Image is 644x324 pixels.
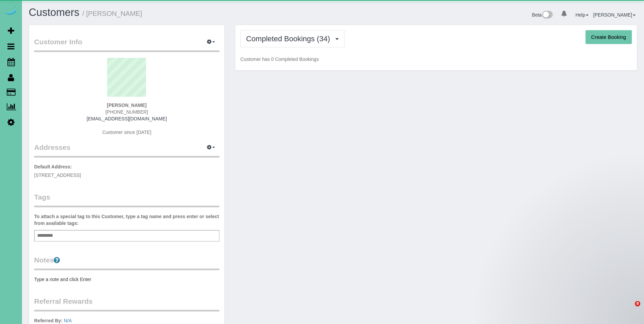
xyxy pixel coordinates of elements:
[34,192,219,207] legend: Tags
[34,163,72,170] label: Default Address:
[34,276,219,283] pre: Type a note and click Enter
[102,130,151,135] span: Customer since [DATE]
[593,12,636,18] a: [PERSON_NAME]
[82,10,142,17] small: / [PERSON_NAME]
[4,7,18,16] img: Automaid Logo
[635,301,640,306] span: 8
[34,255,219,270] legend: Notes
[107,102,146,108] strong: [PERSON_NAME]
[87,116,167,121] a: [EMAIL_ADDRESS][DOMAIN_NAME]
[34,317,63,324] label: Referred By:
[621,301,637,317] iframe: Intercom live chat
[64,318,72,323] a: N/A
[105,109,148,115] span: [PHONE_NUMBER]
[575,12,589,18] a: Help
[542,11,553,20] img: New interface
[34,296,219,311] legend: Referral Rewards
[246,34,333,43] span: Completed Bookings (34)
[34,172,81,178] span: [STREET_ADDRESS]
[240,30,344,47] button: Completed Bookings (34)
[532,12,553,18] a: Beta
[240,56,632,63] p: Customer has 0 Completed Bookings
[34,213,219,227] label: To attach a special tag to this Customer, type a tag name and press enter or select from availabl...
[586,30,632,44] button: Create Booking
[29,6,79,18] a: Customers
[34,37,219,52] legend: Customer Info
